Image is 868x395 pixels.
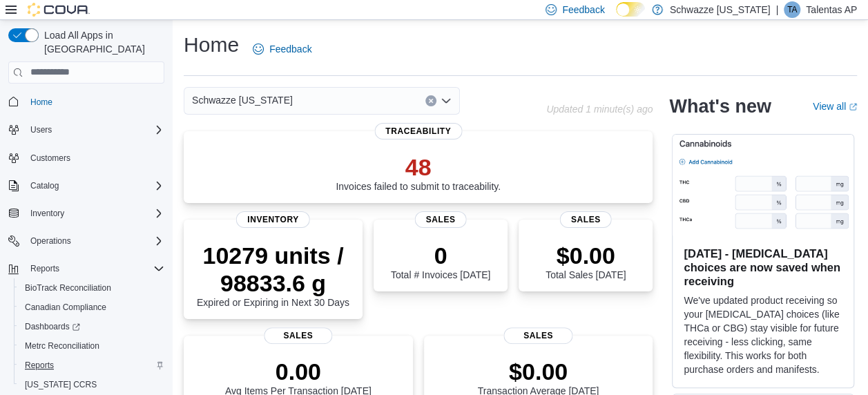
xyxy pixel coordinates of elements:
p: 10279 units / 98833.6 g [195,242,351,297]
span: Sales [415,211,467,228]
span: Operations [25,233,164,249]
span: Inventory [236,211,310,228]
p: Updated 1 minute(s) ago [546,104,653,115]
div: Invoices failed to submit to traceability. [336,153,501,192]
button: Reports [14,356,170,375]
button: Inventory [3,204,170,223]
div: Total Sales [DATE] [546,242,626,280]
button: BioTrack Reconciliation [14,278,170,298]
span: Schwazze [US_STATE] [192,92,293,108]
button: Open list of options [441,95,452,106]
img: Cova [28,3,90,17]
button: [US_STATE] CCRS [14,375,170,394]
span: Dashboards [19,318,164,335]
p: | [775,1,778,18]
h2: What's new [669,95,771,117]
button: Operations [25,233,77,249]
button: Reports [25,260,65,277]
a: [US_STATE] CCRS [19,376,102,393]
a: View allExternal link [813,101,857,112]
span: Operations [30,235,71,247]
span: Catalog [30,180,59,191]
a: Feedback [247,35,317,63]
span: [US_STATE] CCRS [25,379,97,390]
span: Sales [264,327,332,344]
span: Metrc Reconciliation [19,338,164,354]
span: Home [30,97,52,108]
span: Users [25,122,164,138]
button: Clear input [425,95,436,106]
span: Customers [25,149,164,166]
button: Customers [3,148,170,168]
span: Users [30,124,52,135]
span: Sales [560,211,612,228]
p: We've updated product receiving so your [MEDICAL_DATA] choices (like THCa or CBG) stay visible fo... [684,293,842,376]
button: Users [25,122,57,138]
span: BioTrack Reconciliation [25,282,111,293]
div: Expired or Expiring in Next 30 Days [195,242,351,308]
div: Total # Invoices [DATE] [391,242,490,280]
button: Home [3,92,170,112]
span: Customers [30,153,70,164]
span: Feedback [269,42,311,56]
span: Home [25,93,164,110]
span: Metrc Reconciliation [25,340,99,351]
span: Reports [25,260,164,277]
span: Sales [504,327,572,344]
span: Load All Apps in [GEOGRAPHIC_DATA] [39,28,164,56]
p: Talentas AP [806,1,857,18]
p: 0 [391,242,490,269]
span: Washington CCRS [19,376,164,393]
a: Home [25,94,58,110]
button: Catalog [3,176,170,195]
a: Dashboards [14,317,170,336]
span: Canadian Compliance [19,299,164,316]
a: Metrc Reconciliation [19,338,105,354]
span: Dashboards [25,321,80,332]
h3: [DATE] - [MEDICAL_DATA] choices are now saved when receiving [684,247,842,288]
span: Traceability [374,123,462,139]
p: 48 [336,153,501,181]
span: Canadian Compliance [25,302,106,313]
a: Reports [19,357,59,374]
span: Reports [25,360,54,371]
a: Dashboards [19,318,86,335]
span: Inventory [25,205,164,222]
button: Catalog [25,177,64,194]
span: BioTrack Reconciliation [19,280,164,296]
input: Dark Mode [616,2,645,17]
div: Talentas AP [784,1,800,18]
span: Catalog [25,177,164,194]
h1: Home [184,31,239,59]
button: Reports [3,259,170,278]
span: Feedback [562,3,604,17]
a: Canadian Compliance [19,299,112,316]
button: Users [3,120,170,139]
span: Reports [19,357,164,374]
p: $0.00 [478,358,599,385]
span: TA [787,1,797,18]
p: 0.00 [225,358,372,385]
span: Inventory [30,208,64,219]
span: Reports [30,263,59,274]
a: BioTrack Reconciliation [19,280,117,296]
button: Operations [3,231,170,251]
button: Canadian Compliance [14,298,170,317]
button: Inventory [25,205,70,222]
a: Customers [25,150,76,166]
svg: External link [849,103,857,111]
button: Metrc Reconciliation [14,336,170,356]
p: $0.00 [546,242,626,269]
p: Schwazze [US_STATE] [670,1,771,18]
